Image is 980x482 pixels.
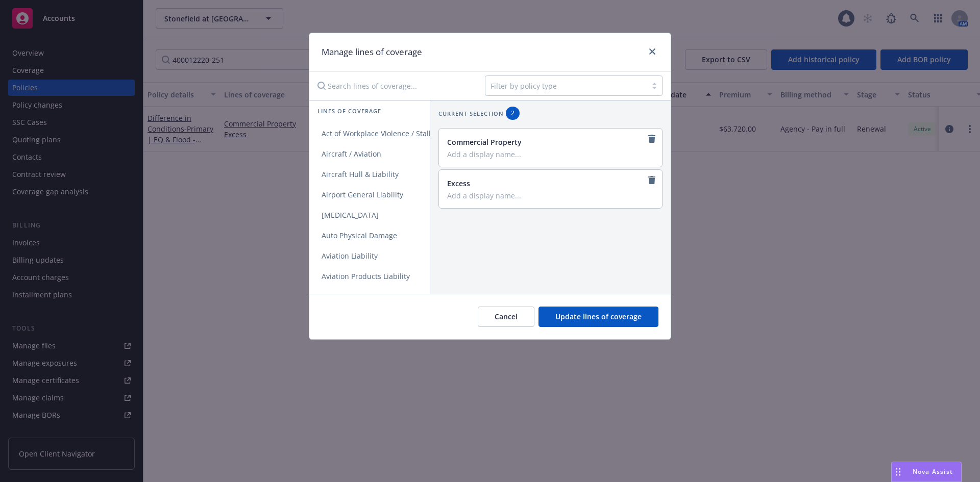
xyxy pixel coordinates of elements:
[555,312,642,321] span: Update lines of coverage
[646,133,658,145] a: remove
[447,191,652,200] input: Add a display name...
[891,462,962,482] button: Nova Assist
[311,75,477,96] input: Search lines of coverage...
[510,109,516,118] span: 2
[309,190,415,199] span: Airport General Liability
[538,307,658,327] button: Update lines of coverage
[309,149,394,159] span: Aircraft / Aviation
[646,45,658,58] a: close
[478,307,534,327] button: Cancel
[309,271,422,281] span: Aviation Products Liability
[317,107,381,115] span: Lines of coverage
[309,210,391,220] span: [MEDICAL_DATA]
[309,251,390,261] span: Aviation Liability
[913,467,953,476] span: Nova Assist
[892,462,904,481] div: Drag to move
[309,231,409,240] span: Auto Physical Damage
[438,109,504,118] span: Current selection
[322,45,422,59] h1: Manage lines of coverage
[447,137,652,147] div: Commercial Property
[309,129,480,138] span: Act of Workplace Violence / Stalking Threat
[447,149,652,159] input: Add a display name...
[495,312,518,321] span: Cancel
[309,292,391,301] span: Blanket Accident
[646,174,658,186] a: remove
[309,169,411,179] span: Aircraft Hull & Liability
[447,178,652,189] div: Excess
